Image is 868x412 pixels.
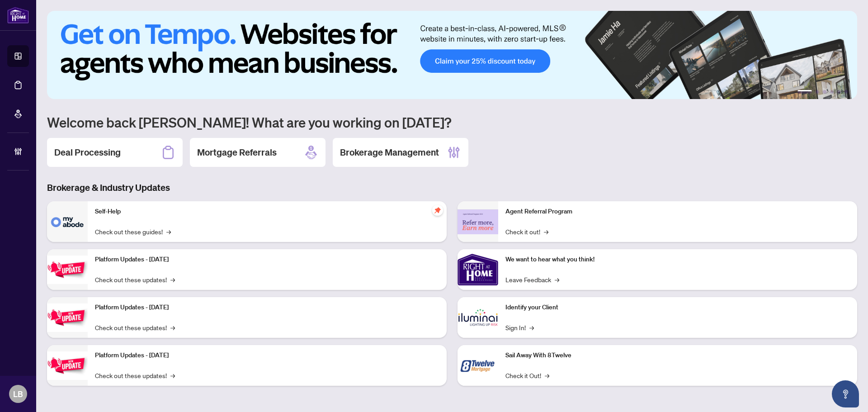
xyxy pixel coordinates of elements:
[47,201,88,242] img: Self-Help
[555,275,559,284] span: →
[830,90,834,94] button: 4
[505,322,534,332] a: Sign In!→
[432,205,443,216] span: pushpin
[170,275,175,284] span: →
[95,370,175,380] a: Check out these updates!→
[458,297,498,338] img: Identify your Client
[505,303,850,313] p: Identify your Client
[95,350,439,360] p: Platform Updates - [DATE]
[47,256,88,284] img: Platform Updates - July 21, 2025
[505,350,850,360] p: Sail Away With 8Twelve
[95,255,439,265] p: Platform Updates - [DATE]
[197,146,277,159] h2: Mortgage Referrals
[458,345,498,386] img: Sail Away With 8Twelve
[13,388,23,400] span: LB
[529,322,534,332] span: →
[95,207,439,217] p: Self-Help
[823,90,826,94] button: 3
[166,227,171,237] span: →
[95,322,175,332] a: Check out these updates!→
[47,303,88,332] img: Platform Updates - July 8, 2025
[54,146,121,159] h2: Deal Processing
[47,114,857,131] h1: Welcome back [PERSON_NAME]! What are you working on [DATE]?
[505,227,548,237] a: Check it out!→
[545,370,549,380] span: →
[340,146,439,159] h2: Brokerage Management
[95,275,175,284] a: Check out these updates!→
[505,255,850,265] p: We want to hear what you think!
[832,380,859,407] button: Open asap
[544,227,548,237] span: →
[797,90,812,94] button: 1
[7,7,29,24] img: logo
[816,90,819,94] button: 2
[458,249,498,290] img: We want to hear what you think!
[47,351,88,380] img: Platform Updates - June 23, 2025
[170,370,175,380] span: →
[837,90,841,94] button: 5
[47,11,857,99] img: Slide 0
[458,209,498,234] img: Agent Referral Program
[844,90,848,94] button: 6
[95,303,439,313] p: Platform Updates - [DATE]
[505,207,850,217] p: Agent Referral Program
[505,275,559,284] a: Leave Feedback→
[47,181,857,194] h3: Brokerage & Industry Updates
[505,370,549,380] a: Check it Out!→
[95,227,171,237] a: Check out these guides!→
[170,322,175,332] span: →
